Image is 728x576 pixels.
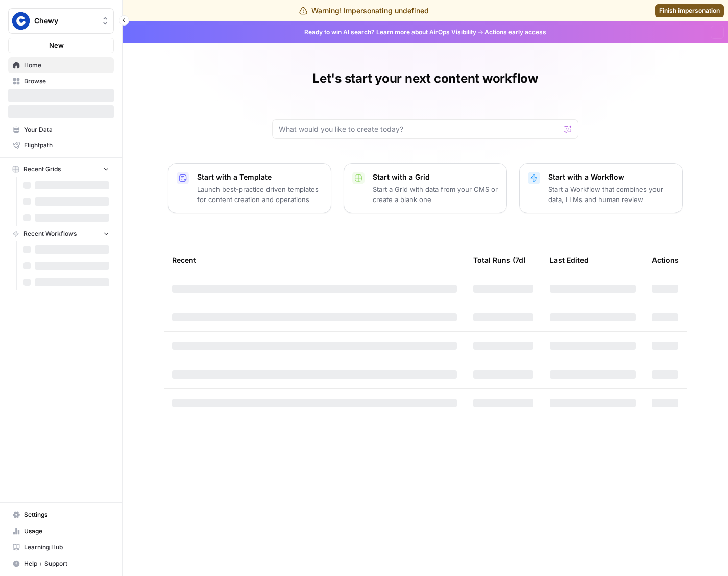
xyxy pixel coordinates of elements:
span: Browse [24,77,109,86]
button: Workspace: Chewy [8,8,114,34]
span: Home [24,61,109,70]
div: Last Edited [550,246,589,274]
button: Help + Support [8,556,114,572]
div: Total Runs (7d) [473,246,526,274]
a: Home [8,57,114,73]
p: Start with a Workflow [548,172,674,182]
span: Your Data [24,125,109,134]
p: Start a Grid with data from your CMS or create a blank one [373,184,498,205]
span: Learning Hub [24,543,109,552]
p: Start with a Template [197,172,323,182]
span: Chewy [34,16,96,26]
button: Start with a GridStart a Grid with data from your CMS or create a blank one [344,163,507,213]
button: New [8,38,114,53]
p: Start a Workflow that combines your data, LLMs and human review [548,184,674,205]
a: Learn more [376,28,410,36]
span: Recent Workflows [23,229,77,238]
a: Finish impersonation [655,4,724,17]
input: What would you like to create today? [279,124,560,134]
span: Recent Grids [23,165,61,174]
button: Start with a TemplateLaunch best-practice driven templates for content creation and operations [168,163,331,213]
button: Start with a WorkflowStart a Workflow that combines your data, LLMs and human review [519,163,683,213]
a: Your Data [8,121,114,138]
span: Ready to win AI search? about AirOps Visibility [304,28,476,37]
span: Help + Support [24,559,109,568]
h1: Let's start your next content workflow [312,70,538,87]
img: Chewy Logo [12,12,30,30]
div: Recent [172,246,457,274]
p: Launch best-practice driven templates for content creation and operations [197,184,323,205]
span: Actions early access [484,28,546,37]
span: Settings [24,510,109,519]
div: Actions [652,246,679,274]
span: Finish impersonation [659,6,720,15]
button: Recent Workflows [8,226,114,241]
a: Flightpath [8,137,114,154]
div: Warning! Impersonating undefined [299,6,429,16]
a: Learning Hub [8,539,114,556]
a: Usage [8,523,114,539]
span: Usage [24,527,109,536]
a: Settings [8,507,114,523]
button: Recent Grids [8,162,114,177]
a: Browse [8,73,114,89]
span: Flightpath [24,141,109,150]
p: Start with a Grid [373,172,498,182]
span: New [49,40,64,51]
